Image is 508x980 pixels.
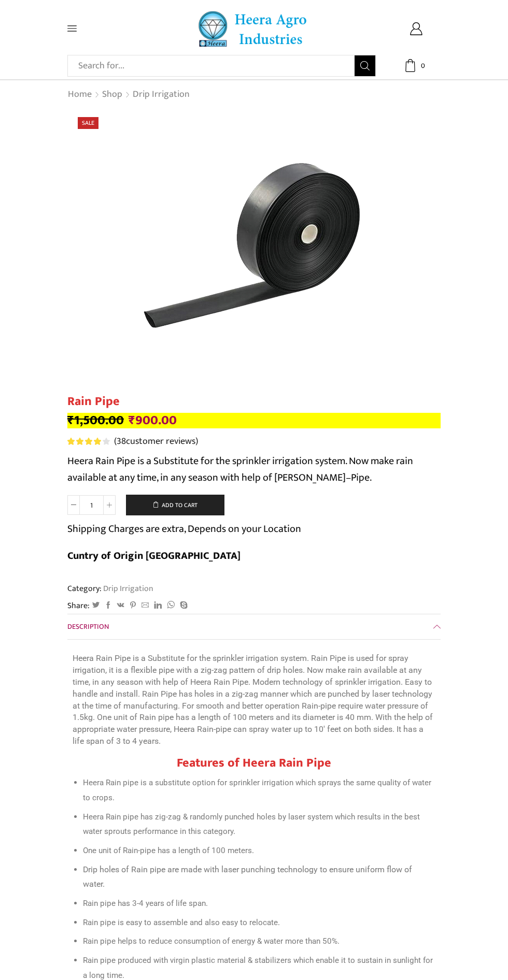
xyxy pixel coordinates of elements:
[73,653,433,745] span: Heera Rain Pipe is a Substitute for the sprinkler irrigation system. Rain Pipe is used for spray ...
[83,899,208,908] span: Rain pipe has 3-4 years of life span.
[391,59,441,72] a: 0
[67,600,90,612] span: Share:
[67,88,190,102] nav: Breadcrumb
[67,614,441,639] a: Description
[83,936,340,946] span: Rain pipe helps to reduce consumption of energy & water more than 50%.
[83,956,433,980] span: Rain pipe produced with virgin plastic material & stabilizers which enable it to sustain in sunli...
[177,753,331,773] span: Features of Heera Rain Pipe
[67,438,109,445] div: Rated 4.13 out of 5
[80,495,103,515] input: Product quantity
[102,88,123,102] a: Shop
[83,778,431,802] span: Heera Rain pipe is a substitute option for sprinkler irrigation which sprays the same quality of ...
[129,410,135,431] span: ₹
[73,55,355,76] input: Search for...
[124,109,384,368] img: Heera Rain Pipe
[67,583,153,595] span: Category:
[67,438,102,445] span: Rated out of 5 based on customer ratings
[67,452,413,486] span: Heera Rain Pipe is a Substitute for the sprinkler irrigation system. Now make rain available at a...
[67,410,124,431] bdi: 1,500.00
[355,55,375,76] button: Search button
[129,410,177,431] bdi: 900.00
[67,547,241,565] b: Cuntry of Origin [GEOGRAPHIC_DATA]
[67,410,74,431] span: ₹
[83,918,280,927] span: Rain pipe is easy to assemble and also easy to relocate.
[67,438,111,445] span: 38
[83,812,420,837] span: Heera Rain pipe has zig-zag & randomly punched holes by laser system which results in the best wa...
[67,394,441,409] h1: Rain Pipe
[126,495,224,515] button: Add to cart
[67,621,109,632] span: Description
[417,61,428,71] span: 0
[78,117,98,129] span: Sale
[67,521,301,537] p: Shipping Charges are extra, Depends on your Location
[117,434,126,449] span: 38
[132,88,190,102] a: Drip Irrigation
[67,88,92,102] a: Home
[114,435,198,449] a: (38customer reviews)
[83,846,254,855] span: One unit of Rain-pipe has a length of 100 meters.
[83,862,435,892] li: Drip holes of Rain pipe are made with laser punching technology to ensure uniform flow of water.
[102,582,153,595] a: Drip Irrigation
